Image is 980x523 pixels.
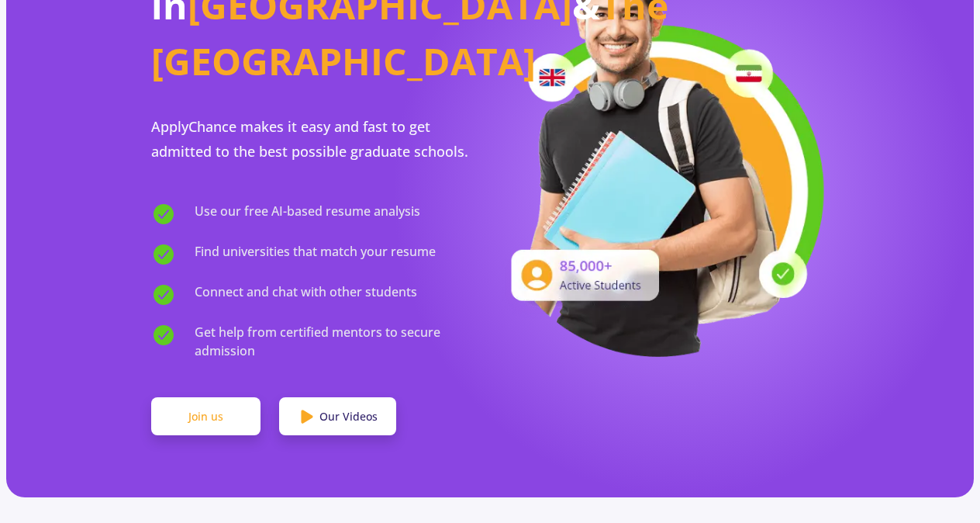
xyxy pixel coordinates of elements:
span: Our Videos [319,408,378,424]
span: Connect and chat with other students [195,282,417,307]
a: Our Videos [279,397,396,436]
span: ApplyChance makes it easy and fast to get admitted to the best possible graduate schools. [151,117,468,161]
span: Get help from certified mentors to secure admission [195,323,490,360]
span: Use our free AI-based resume analysis [195,202,420,227]
span: Find universities that match your resume [195,242,436,267]
a: Join us [151,397,261,436]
